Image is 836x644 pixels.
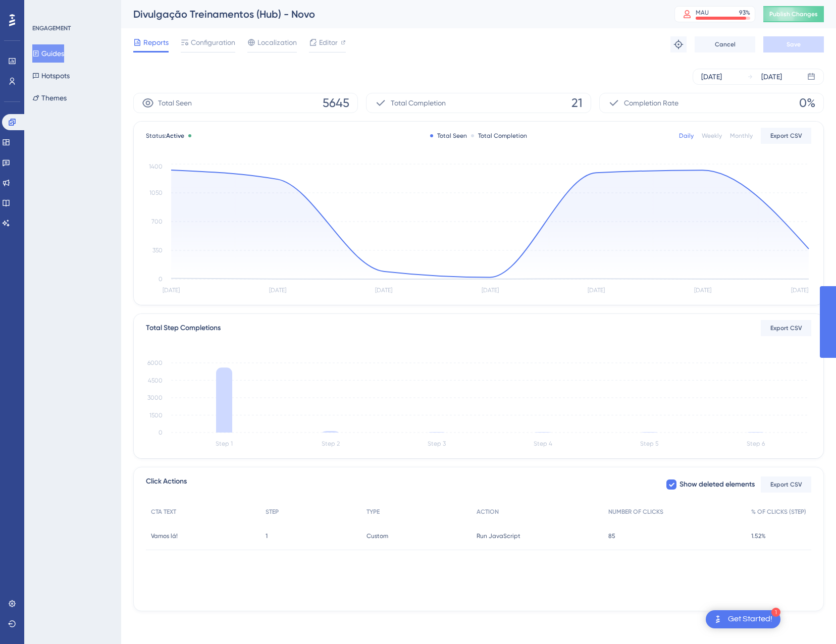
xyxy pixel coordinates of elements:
[367,532,388,540] span: Custom
[794,604,824,634] iframe: UserGuiding AI Assistant Launcher
[747,440,765,447] tspan: Step 6
[159,276,163,283] tspan: 0
[608,508,663,516] span: NUMBER OF CLICKS
[696,9,709,17] div: MAU
[147,394,163,401] tspan: 3000
[471,132,527,140] div: Total Completion
[624,97,678,109] span: Completion Rate
[761,128,811,144] button: Export CSV
[761,476,811,493] button: Export CSV
[32,67,70,85] button: Hotspots
[477,532,520,540] span: Run JavaScript
[152,247,163,254] tspan: 350
[571,95,583,111] span: 21
[712,613,724,625] img: launcher-image-alternative-text
[191,36,235,48] span: Configuration
[163,287,180,294] tspan: [DATE]
[763,36,824,52] button: Save
[679,132,694,140] div: Daily
[148,377,163,384] tspan: 4500
[799,95,815,111] span: 0%
[151,218,163,225] tspan: 700
[147,359,163,366] tspan: 6000
[257,36,297,48] span: Localization
[430,132,467,140] div: Total Seen
[151,508,176,516] span: CTA TEXT
[32,44,64,63] button: Guides
[695,36,755,52] button: Cancel
[269,287,286,294] tspan: [DATE]
[771,608,780,617] div: 1
[216,440,233,447] tspan: Step 1
[680,478,755,491] span: Show deleted elements
[149,189,163,196] tspan: 1050
[323,95,349,111] span: 5645
[787,40,801,48] span: Save
[701,71,722,83] div: [DATE]
[769,10,818,18] span: Publish Changes
[143,36,169,48] span: Reports
[588,287,605,294] tspan: [DATE]
[751,508,806,516] span: % OF CLICKS (STEP)
[706,610,780,628] div: Open Get Started! checklist, remaining modules: 1
[640,440,658,447] tspan: Step 5
[32,24,71,32] div: ENGAGEMENT
[751,532,766,540] span: 1.52%
[146,475,187,494] span: Click Actions
[702,132,722,140] div: Weekly
[146,322,221,334] div: Total Step Completions
[149,412,163,419] tspan: 1500
[763,6,824,22] button: Publish Changes
[367,508,380,516] span: TYPE
[770,132,802,140] span: Export CSV
[428,440,446,447] tspan: Step 3
[151,532,178,540] span: Vamos lá!
[375,287,392,294] tspan: [DATE]
[770,324,802,332] span: Export CSV
[694,287,711,294] tspan: [DATE]
[146,132,184,140] span: Status:
[761,71,782,83] div: [DATE]
[739,9,750,17] div: 93 %
[482,287,499,294] tspan: [DATE]
[133,7,649,21] div: Divulgação Treinamentos (Hub) - Novo
[791,287,808,294] tspan: [DATE]
[149,163,163,170] tspan: 1400
[477,508,499,516] span: ACTION
[761,320,811,336] button: Export CSV
[322,440,340,447] tspan: Step 2
[159,429,163,436] tspan: 0
[158,97,192,109] span: Total Seen
[730,132,753,140] div: Monthly
[32,89,67,107] button: Themes
[608,532,615,540] span: 85
[266,508,279,516] span: STEP
[319,36,338,48] span: Editor
[770,480,802,489] span: Export CSV
[266,532,268,540] span: 1
[166,132,184,139] span: Active
[391,97,446,109] span: Total Completion
[715,40,736,48] span: Cancel
[534,440,552,447] tspan: Step 4
[728,614,772,625] div: Get Started!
